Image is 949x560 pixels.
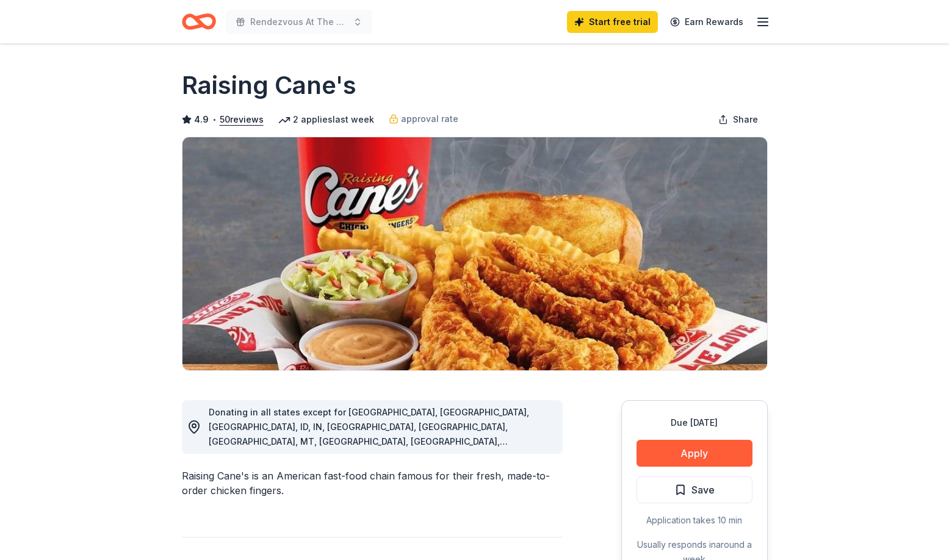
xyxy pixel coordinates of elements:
a: Start free trial [567,11,658,33]
button: Share [709,107,768,132]
h1: Raising Cane's [182,68,356,102]
a: approval rate [389,112,458,126]
button: 50reviews [220,112,264,127]
span: • [212,115,216,124]
div: Raising Cane's is an American fast-food chain famous for their fresh, made-to-order chicken fingers. [182,468,563,498]
img: Image for Raising Cane's [182,137,767,370]
button: Apply [637,440,752,467]
a: Home [182,7,216,36]
div: Due [DATE] [637,415,752,430]
span: 4.9 [194,112,209,127]
span: approval rate [401,112,458,126]
button: Save [637,476,752,503]
div: Application takes 10 min [637,513,752,528]
span: Donating in all states except for [GEOGRAPHIC_DATA], [GEOGRAPHIC_DATA], [GEOGRAPHIC_DATA], ID, IN... [209,407,529,505]
a: Earn Rewards [663,11,751,33]
span: Rendezvous At The Light [250,15,348,29]
span: Share [733,112,758,127]
div: 2 applies last week [278,112,374,127]
span: Save [691,482,715,498]
button: Rendezvous At The Light [226,10,372,34]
